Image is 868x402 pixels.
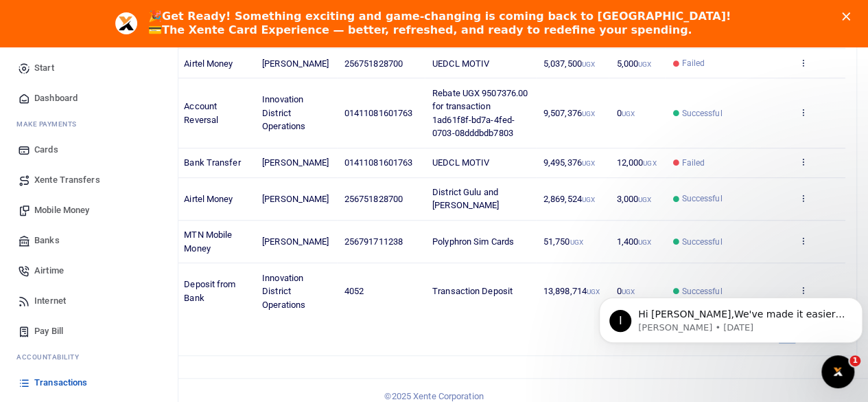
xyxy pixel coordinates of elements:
[11,165,167,195] a: Xente Transfers
[344,157,412,168] span: 01411081601763
[681,157,705,169] span: Failed
[184,58,233,69] span: Airtel Money
[262,236,329,247] span: [PERSON_NAME]
[64,323,384,344] div: Showing 1 to 10 of 15 entries
[587,288,600,295] small: UGX
[570,238,583,246] small: UGX
[162,23,692,36] b: The Xente Card Experience — better, refreshed, and ready to redefine your spending.
[34,203,89,217] span: Mobile Money
[34,264,64,278] span: Airtime
[543,108,595,118] span: 9,507,376
[262,273,305,310] span: Innovation District Operations
[115,12,137,34] img: Profile image for Aceng
[616,194,651,204] span: 3,000
[11,113,167,135] li: M
[262,194,329,204] span: [PERSON_NAME]
[34,324,63,338] span: Pay Bill
[34,234,60,247] span: Banks
[262,94,305,131] span: Innovation District Operations
[344,194,403,204] span: 256751828700
[582,110,595,118] small: UGX
[622,110,635,118] small: UGX
[11,316,167,346] a: Pay Bill
[616,108,634,118] span: 0
[344,286,364,296] span: 4052
[616,236,651,247] span: 1,400
[638,238,651,246] small: UGX
[23,119,77,129] span: ake Payments
[582,159,595,167] small: UGX
[432,88,528,139] span: Rebate UGX 9507376.00 for transaction 1ad61f8f-bd7a-4fed-0703-08dddbdb7803
[616,157,656,168] span: 12,000
[681,57,705,69] span: Failed
[681,236,722,248] span: Successful
[344,108,412,118] span: 01411081601763
[543,286,600,296] span: 13,898,714
[34,143,58,157] span: Cards
[543,236,583,247] span: 51,750
[344,58,403,69] span: 256751828700
[11,135,167,165] a: Cards
[11,83,167,113] a: Dashboard
[11,286,167,316] a: Internet
[184,230,232,254] span: MTN Mobile Money
[432,157,489,168] span: UEDCL MOTIV
[432,58,489,69] span: UEDCL MOTIV
[842,12,856,21] div: Close
[262,157,329,168] span: [PERSON_NAME]
[11,256,167,286] a: Airtime
[11,346,167,368] li: Ac
[11,225,167,256] a: Banks
[582,196,595,203] small: UGX
[344,236,403,247] span: 256791711238
[184,101,218,125] span: Account Reversal
[681,192,722,205] span: Successful
[11,195,167,225] a: Mobile Money
[543,157,595,168] span: 9,495,376
[543,58,595,69] span: 5,037,500
[638,60,651,68] small: UGX
[11,53,167,83] a: Start
[34,376,87,390] span: Transactions
[849,355,860,366] span: 1
[821,355,854,388] iframe: Intercom live chat
[594,269,868,365] iframe: Intercom notifications message
[432,187,499,211] span: District Gulu and [PERSON_NAME]
[638,196,651,203] small: UGX
[432,286,513,296] span: Transaction Deposit
[162,10,731,23] b: Get Ready! Something exciting and game-changing is coming back to [GEOGRAPHIC_DATA]!
[681,107,722,120] span: Successful
[184,279,235,303] span: Deposit from Bank
[582,60,595,68] small: UGX
[34,91,78,105] span: Dashboard
[27,352,79,362] span: countability
[184,157,240,168] span: Bank Transfer
[643,159,656,167] small: UGX
[34,173,100,187] span: Xente Transfers
[11,368,167,398] a: Transactions
[616,58,651,69] span: 5,000
[34,61,54,75] span: Start
[184,194,233,204] span: Airtel Money
[543,194,595,204] span: 2,869,524
[148,10,731,37] div: 🎉 💳
[262,58,329,69] span: [PERSON_NAME]
[432,236,514,247] span: Polyphron Sim Cards
[34,294,66,308] span: Internet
